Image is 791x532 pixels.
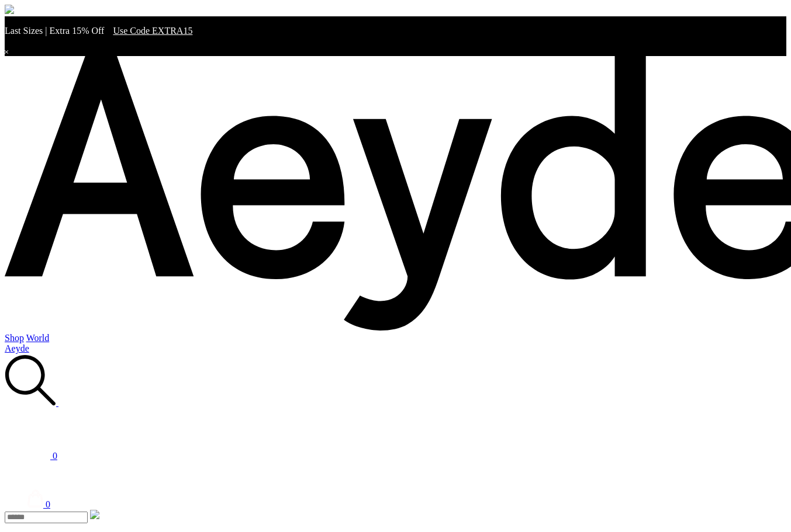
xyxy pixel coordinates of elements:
[5,333,24,343] a: Shop
[90,510,99,519] img: close.svg
[5,5,14,14] img: footer-logo.svg
[27,499,50,509] a: 0
[5,408,786,461] a: 0
[26,333,50,343] a: World
[53,451,57,461] span: 0
[5,26,786,36] p: Last Sizes | Extra 15% Off
[46,499,50,509] span: 0
[113,26,192,36] span: Navigate to /collections/ss25-final-sizes
[5,343,29,353] a: Aeyde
